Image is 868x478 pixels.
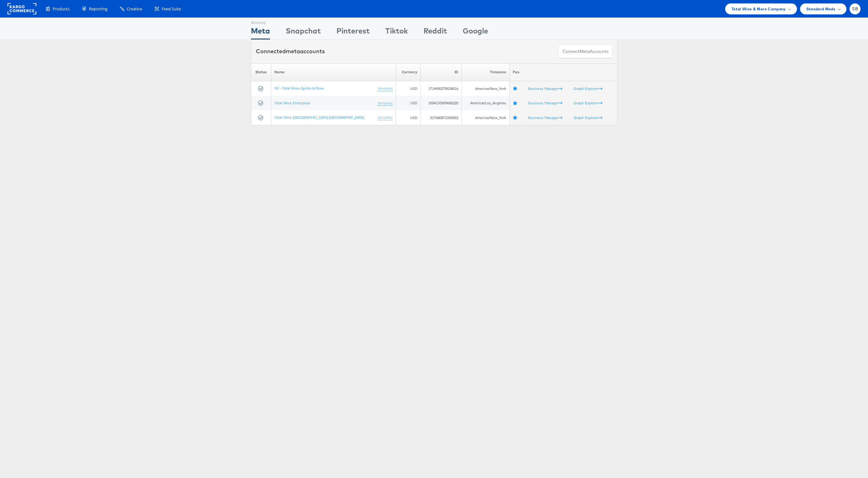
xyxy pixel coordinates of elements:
[424,25,447,39] div: Reddit
[162,6,181,12] span: Feed Suite
[462,63,510,81] th: Timezone
[378,101,392,106] a: (rename)
[378,115,392,120] a: (rename)
[528,101,562,105] a: Business Manager
[396,96,420,111] td: USD
[559,44,612,59] button: ConnectmetaAccounts
[251,18,270,25] div: Showing
[271,63,396,81] th: Name
[396,63,420,81] th: Currency
[463,25,488,39] div: Google
[580,49,590,55] span: meta
[806,6,835,12] span: Standard Mode
[336,25,370,39] div: Pinterest
[89,6,107,12] span: Reporting
[574,115,602,120] a: Graph Explorer
[574,101,602,105] a: Graph Explorer
[528,86,562,91] a: Business Manager
[420,110,462,125] td: 317680871005852
[528,115,562,120] a: Business Manager
[256,47,325,55] div: Connected accounts
[274,101,310,105] a: Total Wine Enterprise
[462,96,510,111] td: America/Los_Angeles
[396,110,420,125] td: USD
[420,96,462,111] td: 1004133309605220
[462,110,510,125] td: America/New_York
[251,25,270,39] div: Meta
[574,86,602,91] a: Graph Explorer
[420,81,462,96] td: 1714900278528516
[731,6,786,12] span: Total Wine & More Company
[251,63,271,81] th: Status
[286,48,300,55] span: meta
[420,63,462,81] th: ID
[378,86,392,91] a: (rename)
[53,6,70,12] span: Products
[396,81,420,96] td: USD
[385,25,408,39] div: Tiktok
[462,81,510,96] td: America/New_York
[274,115,364,120] a: Total Wine [GEOGRAPHIC_DATA] [GEOGRAPHIC_DATA]
[127,6,142,12] span: Creative
[852,7,858,11] span: SB
[274,86,324,91] a: NY - Total Wine Spirits & More
[286,25,321,39] div: Snapchat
